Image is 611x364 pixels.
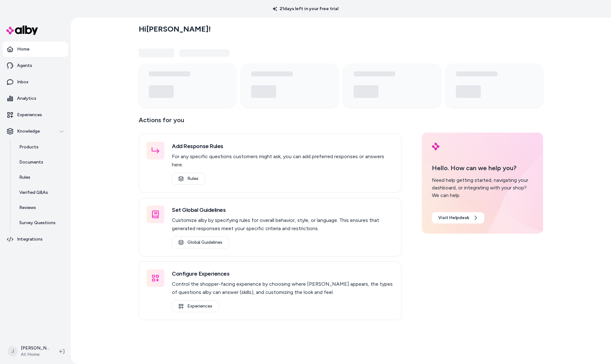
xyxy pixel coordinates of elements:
p: Agents [17,63,32,69]
p: Hello. How can we help you? [432,163,533,173]
a: Home [3,42,68,57]
a: Reviews [13,200,68,215]
p: Survey Questions [19,220,56,226]
p: Actions for you [139,115,402,130]
div: Need help getting started, navigating your dashboard, or integrating with your shop? We can help. [432,176,533,199]
button: J[PERSON_NAME]At Home [4,341,54,361]
img: alby Logo [432,143,439,150]
p: Experiences [17,112,42,118]
h3: Configure Experiences [172,269,394,278]
a: Integrations [3,232,68,247]
h3: Set Global Guidelines [172,206,394,214]
a: Analytics [3,91,68,106]
p: 21 days left in your free trial [269,6,342,12]
a: Experiences [172,300,219,312]
a: Inbox [3,75,68,90]
p: Control the shopper-facing experience by choosing where [PERSON_NAME] appears, the types of quest... [172,280,394,296]
p: Home [17,46,29,52]
a: Experiences [3,107,68,122]
p: Integrations [17,236,43,242]
a: Products [13,140,68,155]
span: At Home [21,351,49,358]
p: Analytics [17,95,36,102]
p: Reviews [19,205,36,211]
h3: Add Response Rules [172,142,394,151]
img: alby Logo [6,26,38,35]
p: Verified Q&As [19,189,48,196]
p: Documents [19,159,43,165]
p: Products [19,144,39,150]
span: J [8,346,18,356]
p: For any specific questions customers might ask, you can add preferred responses or answers here. [172,152,394,169]
a: Agents [3,58,68,73]
p: Customize alby by specifying rules for overall behavior, style, or language. This ensures that ge... [172,216,394,233]
p: [PERSON_NAME] [21,345,49,351]
p: Rules [19,174,30,181]
p: Knowledge [17,128,40,134]
p: Inbox [17,79,28,85]
a: Verified Q&As [13,185,68,200]
a: Global Guidelines [172,236,229,248]
a: Documents [13,155,68,170]
a: Visit Helpdesk [432,212,484,224]
button: Knowledge [3,124,68,139]
a: Rules [13,170,68,185]
h2: Hi [PERSON_NAME] ! [139,24,211,34]
a: Survey Questions [13,215,68,230]
a: Rules [172,173,205,185]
